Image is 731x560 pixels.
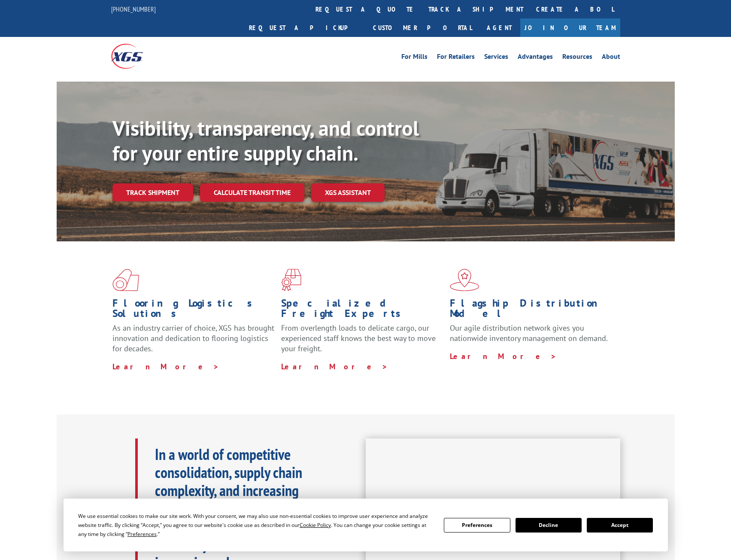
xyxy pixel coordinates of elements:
a: For Retailers [437,53,475,63]
p: From overlength loads to delicate cargo, our experienced staff knows the best way to move your fr... [281,323,443,361]
a: Advantages [518,53,553,63]
h1: Specialized Freight Experts [281,298,443,323]
a: Services [484,53,508,63]
img: xgs-icon-focused-on-flooring-red [281,269,301,291]
a: For Mills [401,53,428,63]
div: Cookie Consent Prompt [64,499,668,551]
img: xgs-icon-flagship-distribution-model-red [450,269,479,291]
a: Learn More > [112,362,219,371]
b: Visibility, transparency, and control for your entire supply chain. [112,115,419,166]
span: Our agile distribution network gives you nationwide inventory management on demand. [450,323,608,343]
a: [PHONE_NUMBER] [111,5,156,13]
a: Request a pickup [243,18,367,37]
a: Resources [562,53,592,63]
span: As an industry carrier of choice, XGS has brought innovation and dedication to flooring logistics... [112,323,274,353]
a: Calculate transit time [200,183,304,202]
a: Customer Portal [367,18,478,37]
h1: Flagship Distribution Model [450,298,612,323]
button: Preferences [444,518,510,533]
a: Join Our Team [520,18,620,37]
img: xgs-icon-total-supply-chain-intelligence-red [112,269,139,291]
span: Preferences [127,530,157,538]
a: XGS ASSISTANT [311,183,385,202]
a: Track shipment [112,183,193,201]
a: Agent [478,18,520,37]
a: Learn More > [450,351,557,361]
button: Accept [587,518,653,533]
a: About [602,53,620,63]
span: Cookie Policy [300,521,331,529]
button: Decline [516,518,582,533]
a: Learn More > [281,362,388,371]
h1: Flooring Logistics Solutions [112,298,275,323]
div: We use essential cookies to make our site work. With your consent, we may also use non-essential ... [78,511,434,539]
